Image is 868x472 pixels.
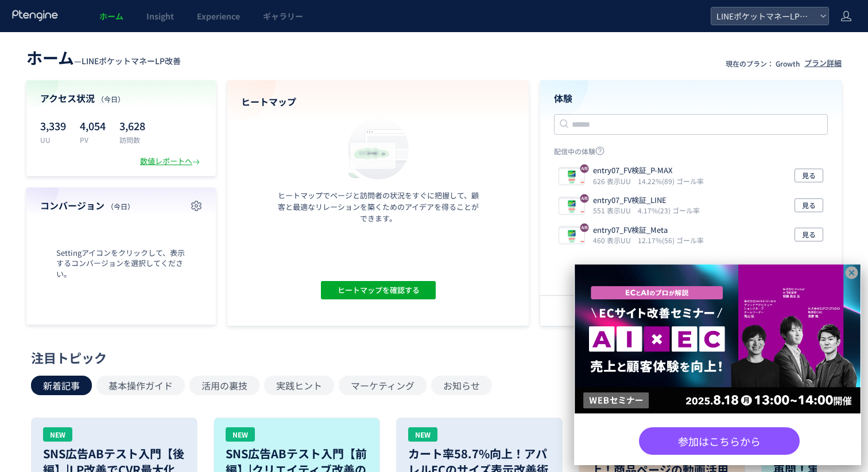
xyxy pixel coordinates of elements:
p: 4,054 [80,116,106,135]
h4: ヒートマップ [241,95,515,108]
i: 460 表示UU [593,235,635,245]
div: NEW [408,427,437,442]
button: 見る [795,169,823,182]
i: 551 表示UU [593,205,635,215]
i: 4.17%(23) ゴール率 [638,205,700,215]
span: （今日） [97,94,125,104]
p: entry07_FV検証_LINE [593,195,695,206]
i: 626 表示UU [593,176,635,186]
h4: 体験 [554,92,828,105]
button: 基本操作ガイド [96,376,185,395]
span: ギャラリー [263,10,303,22]
div: NEW [43,427,72,442]
div: — [26,46,181,69]
span: Settingアイコンをクリックして、表示するコンバージョンを選択してください。 [40,248,202,280]
p: 訪問数 [119,135,145,145]
span: 見る [802,169,816,182]
p: entry07_FV検証_P-MAX [593,165,699,176]
button: ヒートマップを確認する [321,281,436,299]
button: 活用の裏技 [189,376,259,395]
button: 見る [795,198,823,212]
i: 14.22%(89) ゴール率 [638,176,704,186]
span: ホーム [26,46,74,69]
button: 見る [795,228,823,241]
div: NEW [226,427,255,442]
p: 配信中の体験 [554,146,828,161]
div: 数値レポートへ [140,156,202,167]
button: お知らせ [431,376,492,395]
div: プラン詳細 [804,58,842,69]
p: 3,628 [119,116,145,135]
p: PV [80,135,106,145]
h4: コンバージョン [40,199,202,212]
h4: アクセス状況 [40,92,202,105]
button: 実践ヒント [264,376,334,395]
p: 3,339 [40,116,66,135]
div: 注目トピック [31,349,831,366]
p: entry07_FV検証_Meta [593,225,699,236]
p: ヒートマップでページと訪問者の状況をすぐに把握して、顧客と最適なリレーションを築くためのアイデアを得ることができます。 [275,190,482,224]
p: UU [40,135,66,145]
img: 702d1e4be7cde4dcce7abbdbf45caf6a1755221837095.jpeg [559,198,584,214]
span: 見る [802,198,816,212]
span: Experience [197,10,240,22]
span: 見る [802,228,816,241]
span: Insight [146,10,174,22]
span: LINEポケットマネーLP改善 [713,7,815,25]
button: マーケティング [339,376,427,395]
span: ホーム [99,10,123,22]
span: （今日） [107,201,134,211]
span: LINEポケットマネーLP改善 [82,55,181,67]
button: 新着記事 [31,376,92,395]
span: ヒートマップを確認する [337,281,419,299]
img: 702d1e4be7cde4dcce7abbdbf45caf6a1755221856812.jpeg [559,169,584,185]
p: 現在のプラン： Growth [726,58,800,68]
i: 12.17%(56) ゴール率 [638,235,704,245]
